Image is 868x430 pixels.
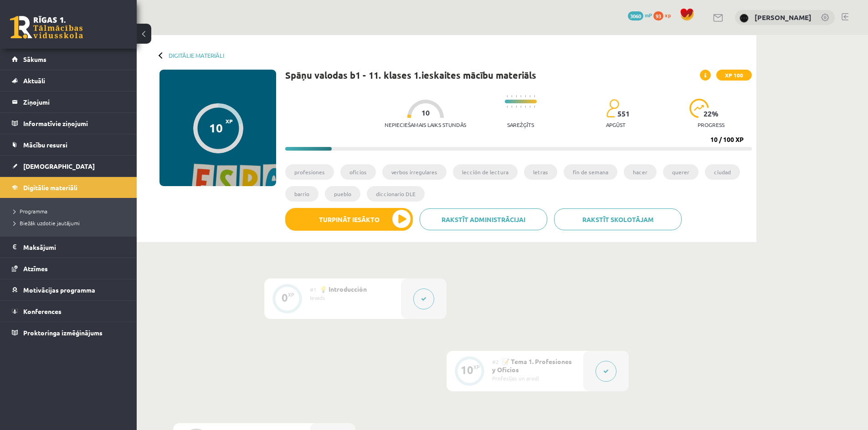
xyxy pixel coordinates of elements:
span: 93 [653,11,663,20]
img: Ansis Eglājs [740,14,749,23]
li: oficios [340,164,376,180]
img: icon-short-line-57e1e144782c952c97e751825c79c345078a6d821885a25fce030b3d8c18986b.svg [516,95,517,97]
a: Sākums [12,49,125,70]
button: Turpināt iesākto [285,208,413,231]
img: icon-short-line-57e1e144782c952c97e751825c79c345078a6d821885a25fce030b3d8c18986b.svg [525,95,526,97]
span: 3060 [628,11,643,20]
a: Informatīvie ziņojumi [12,113,125,134]
span: 551 [617,110,630,118]
a: Digitālie materiāli [169,52,224,59]
img: icon-short-line-57e1e144782c952c97e751825c79c345078a6d821885a25fce030b3d8c18986b.svg [529,106,530,108]
a: Digitālie materiāli [12,177,125,198]
div: 0 [282,293,288,302]
img: icon-short-line-57e1e144782c952c97e751825c79c345078a6d821885a25fce030b3d8c18986b.svg [534,106,535,108]
span: Digitālie materiāli [23,183,77,192]
p: Sarežģīts [507,121,534,128]
img: icon-short-line-57e1e144782c952c97e751825c79c345078a6d821885a25fce030b3d8c18986b.svg [520,106,521,108]
a: Aktuāli [12,70,125,91]
img: icon-short-line-57e1e144782c952c97e751825c79c345078a6d821885a25fce030b3d8c18986b.svg [516,106,517,108]
a: 93 xp [653,11,675,19]
span: Atzīmes [23,264,48,273]
span: mP [645,11,652,19]
span: XP [226,118,233,124]
h1: Spāņu valodas b1 - 11. klases 1.ieskaites mācību materiāls [285,70,536,81]
li: pueblo [325,186,360,202]
span: XP 100 [716,70,752,81]
span: 22 % [704,110,719,118]
div: XP [473,364,480,369]
li: hacer [624,164,657,180]
a: Maksājumi [12,237,125,258]
a: Rakstīt skolotājam [554,208,682,230]
span: 💡 Introducción [319,285,367,293]
legend: Informatīvie ziņojumi [23,113,125,134]
span: Biežāk uzdotie jautājumi [14,219,80,227]
a: Motivācijas programma [12,279,125,300]
div: Ievads [310,293,394,302]
span: Konferences [23,307,62,315]
span: Sākums [23,55,46,63]
span: Motivācijas programma [23,286,95,294]
p: progress [698,121,724,128]
a: [DEMOGRAPHIC_DATA] [12,156,125,177]
img: icon-short-line-57e1e144782c952c97e751825c79c345078a6d821885a25fce030b3d8c18986b.svg [525,106,526,108]
span: #1 [310,286,317,293]
img: icon-short-line-57e1e144782c952c97e751825c79c345078a6d821885a25fce030b3d8c18986b.svg [507,95,508,97]
a: 3060 mP [628,11,652,19]
p: apgūst [606,121,626,128]
span: Proktoringa izmēģinājums [23,329,103,337]
a: Programma [14,207,128,215]
li: diccionario DLE [367,186,425,202]
span: Mācību resursi [23,141,67,149]
a: [PERSON_NAME] [755,13,812,22]
a: Rakstīt administrācijai [420,208,547,230]
span: #2 [492,358,499,365]
img: icon-progress-161ccf0a02000e728c5f80fcf4c31c7af3da0e1684b2b1d7c360e028c24a22f1.svg [689,99,709,118]
div: XP [288,292,294,297]
a: Ziņojumi [12,91,125,112]
a: Konferences [12,301,125,322]
span: Programma [14,207,47,215]
img: icon-short-line-57e1e144782c952c97e751825c79c345078a6d821885a25fce030b3d8c18986b.svg [534,95,535,97]
li: verbos irregulares [382,164,447,180]
li: letras [524,164,557,180]
legend: Ziņojumi [23,91,125,112]
span: xp [665,11,671,19]
img: icon-short-line-57e1e144782c952c97e751825c79c345078a6d821885a25fce030b3d8c18986b.svg [507,106,508,108]
span: 📝 Tema 1. Profesiones y Oficios [492,357,572,374]
li: ciudad [705,164,740,180]
img: students-c634bb4e5e11cddfef0936a35e636f08e4e9abd3cc4e673bd6f9a4125e45ecb1.svg [606,99,619,118]
img: icon-short-line-57e1e144782c952c97e751825c79c345078a6d821885a25fce030b3d8c18986b.svg [529,95,530,97]
a: Mācību resursi [12,134,125,155]
div: Profesijas un arodi [492,374,576,382]
legend: Maksājumi [23,237,125,258]
img: icon-short-line-57e1e144782c952c97e751825c79c345078a6d821885a25fce030b3d8c18986b.svg [511,95,512,97]
p: Nepieciešamais laiks stundās [385,121,466,128]
a: Rīgas 1. Tālmācības vidusskola [10,16,83,39]
span: 10 [421,109,430,117]
img: icon-short-line-57e1e144782c952c97e751825c79c345078a6d821885a25fce030b3d8c18986b.svg [520,95,521,97]
li: fin de semana [564,164,617,180]
span: Aktuāli [23,76,45,85]
div: 10 [461,366,473,374]
a: Biežāk uzdotie jautājumi [14,219,128,227]
li: lección de lectura [453,164,518,180]
li: querer [663,164,699,180]
img: icon-short-line-57e1e144782c952c97e751825c79c345078a6d821885a25fce030b3d8c18986b.svg [511,106,512,108]
a: Atzīmes [12,258,125,279]
span: [DEMOGRAPHIC_DATA] [23,162,95,170]
li: barrio [285,186,318,202]
div: 10 [209,121,223,135]
a: Proktoringa izmēģinājums [12,322,125,343]
li: profesiones [285,164,334,180]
